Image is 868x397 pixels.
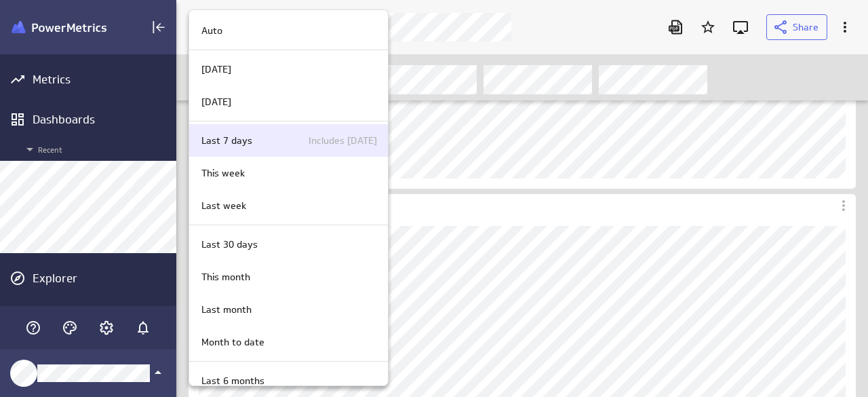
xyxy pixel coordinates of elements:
p: This week [201,166,245,181]
div: Yesterday [189,86,388,118]
p: Last 7 days [201,134,252,148]
div: Auto [189,14,388,47]
p: [DATE] [201,95,231,109]
div: This week [189,157,388,189]
p: Last 6 months [201,374,264,388]
p: Last week [201,199,246,213]
p: This month [201,270,250,284]
p: Month to date [201,335,264,349]
div: Last 6 months [189,364,388,397]
p: Auto [201,24,222,38]
div: This month [189,261,388,293]
p: Last 30 days [201,238,258,252]
p: Includes [DATE] [291,134,377,148]
div: Today [189,53,388,86]
div: Last week [189,189,388,222]
p: [DATE] [201,62,231,77]
div: Last month [189,293,388,326]
p: Last month [201,303,252,317]
div: Last 7 days [189,124,388,157]
div: Last 30 days [189,228,388,261]
div: Month to date [189,326,388,358]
